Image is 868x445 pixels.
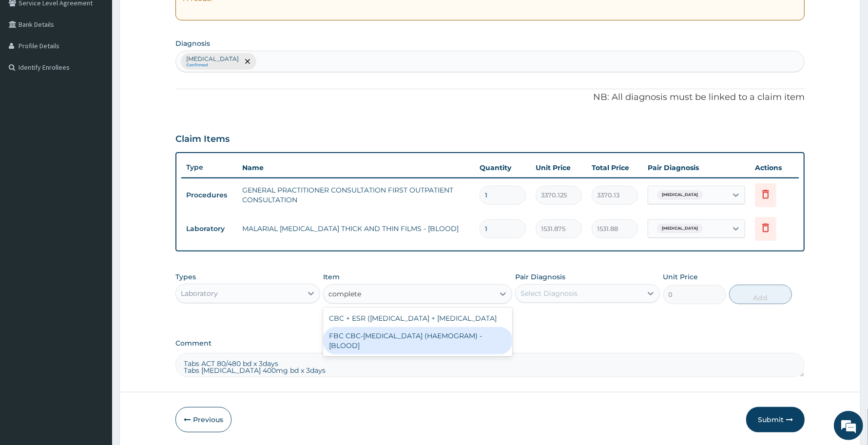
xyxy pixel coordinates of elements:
th: Type [181,158,237,176]
label: Pair Diagnosis [515,272,565,282]
div: Chat with us now [51,55,164,67]
label: Unit Price [663,272,698,282]
th: Unit Price [531,158,587,177]
textarea: Type your message and hit 'Enter' [5,266,186,300]
span: We're online! [57,123,135,221]
img: d_794563401_company_1708531726252_794563401 [18,49,39,73]
td: Procedures [181,186,237,204]
label: Item [323,272,340,282]
h3: Claim Items [175,134,230,145]
div: Minimize live chat window [160,5,183,28]
p: [MEDICAL_DATA] [186,55,239,63]
label: Types [175,273,196,281]
th: Actions [750,158,799,177]
th: Name [237,158,475,177]
td: Laboratory [181,220,237,238]
td: MALARIAL [MEDICAL_DATA] THICK AND THIN FILMS - [BLOOD] [237,219,475,238]
label: Comment [175,339,805,348]
span: [MEDICAL_DATA] [657,190,703,200]
th: Pair Diagnosis [643,158,750,177]
button: Previous [175,407,231,432]
button: Submit [746,407,805,432]
label: Diagnosis [175,39,210,48]
div: Laboratory [181,289,218,298]
div: CBC + ESR ([MEDICAL_DATA] + [MEDICAL_DATA] [323,310,512,327]
span: [MEDICAL_DATA] [657,224,703,233]
th: Quantity [475,158,531,177]
td: GENERAL PRACTITIONER CONSULTATION FIRST OUTPATIENT CONSULTATION [237,180,475,210]
small: Confirmed [186,63,239,68]
span: remove selection option [243,57,252,66]
th: Total Price [587,158,643,177]
button: Add [729,285,792,304]
p: NB: All diagnosis must be linked to a claim item [175,91,805,104]
div: Select Diagnosis [521,289,578,298]
div: FBC CBC-[MEDICAL_DATA] (HAEMOGRAM) - [BLOOD] [323,327,512,354]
